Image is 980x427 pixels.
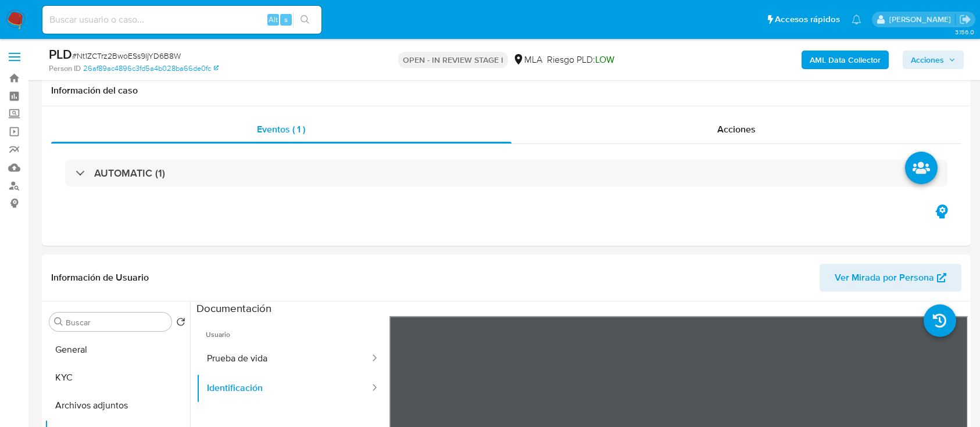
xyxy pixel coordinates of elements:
[45,364,190,392] button: KYC
[802,51,889,69] button: AML Data Collector
[595,53,614,66] span: LOW
[54,317,63,326] button: Buscar
[293,12,317,28] button: search-icon
[852,15,861,24] a: Notificaciones
[911,51,944,69] span: Acciones
[775,13,840,26] span: Accesos rápidos
[835,264,934,292] span: Ver Mirada por Persona
[49,45,72,63] b: PLD
[269,14,278,25] span: Alt
[72,50,181,62] span: # Nt1ZCTrz2BwoESs9ljYD6B8W
[66,317,167,328] input: Buscar
[45,392,190,419] button: Archivos adjuntos
[176,317,185,330] button: Volver al orden por defecto
[284,14,288,25] span: s
[257,123,305,136] span: Eventos ( 1 )
[45,336,190,364] button: General
[65,160,947,186] div: AUTOMATIC (1)
[51,85,961,96] h1: Información del caso
[51,272,149,284] h1: Información de Usuario
[717,123,756,136] span: Acciones
[903,51,964,69] button: Acciones
[83,63,219,74] a: 26af89ac4896c3fd5a4b028ba66de0fc
[889,14,955,25] p: marielabelen.cragno@mercadolibre.com
[94,167,165,180] h3: AUTOMATIC (1)
[49,63,81,74] b: Person ID
[42,12,321,27] input: Buscar usuario o caso...
[959,13,971,26] a: Salir
[810,51,881,69] b: AML Data Collector
[398,52,508,68] p: OPEN - IN REVIEW STAGE I
[820,264,961,292] button: Ver Mirada por Persona
[513,53,542,66] div: MLA
[547,53,614,66] span: Riesgo PLD:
